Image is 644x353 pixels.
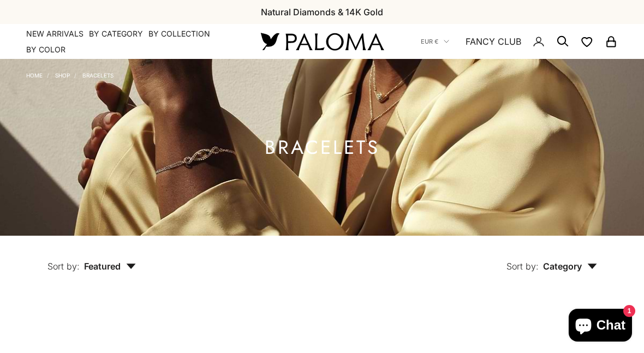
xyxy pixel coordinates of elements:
[84,261,136,272] span: Featured
[47,261,80,272] span: Sort by:
[466,34,521,49] a: FANCY CLUB
[89,28,143,39] summary: By Category
[55,72,70,79] a: Shop
[421,37,449,46] button: EUR €
[565,309,635,344] inbox-online-store-chat: Shopify online store chat
[22,236,161,282] button: Sort by: Featured
[26,28,235,55] nav: Primary navigation
[26,72,43,79] a: Home
[506,261,539,272] span: Sort by:
[421,24,618,59] nav: Secondary navigation
[26,28,84,39] a: NEW ARRIVALS
[26,70,114,79] nav: Breadcrumb
[148,28,210,39] summary: By Collection
[421,37,438,46] span: EUR €
[265,141,380,154] h1: Bracelets
[26,44,65,55] summary: By Color
[543,261,597,272] span: Category
[481,236,622,282] button: Sort by: Category
[82,72,114,79] a: Bracelets
[261,5,383,19] p: Natural Diamonds & 14K Gold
